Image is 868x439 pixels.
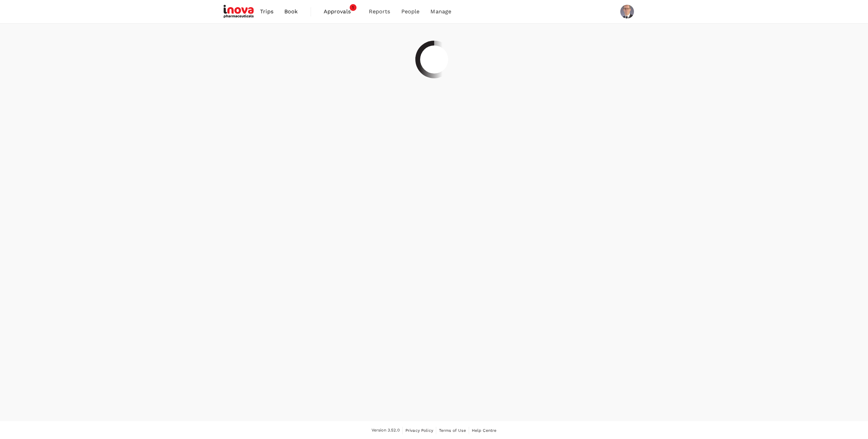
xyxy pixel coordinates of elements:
span: Trips [260,8,273,16]
span: Reports [369,8,390,16]
span: Privacy Policy [405,428,433,433]
span: Book [284,8,298,16]
img: Sacha Ernst [620,5,634,18]
span: Approvals [324,8,358,16]
a: Help Centre [472,427,497,434]
a: Terms of Use [439,427,466,434]
span: 1 [350,4,357,11]
span: Terms of Use [439,428,466,433]
span: Version 3.52.0 [372,427,400,434]
span: Help Centre [472,428,497,433]
a: Privacy Policy [405,427,433,434]
span: Manage [430,8,451,16]
img: iNova Pharmaceuticals [223,4,255,19]
span: People [401,8,420,16]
